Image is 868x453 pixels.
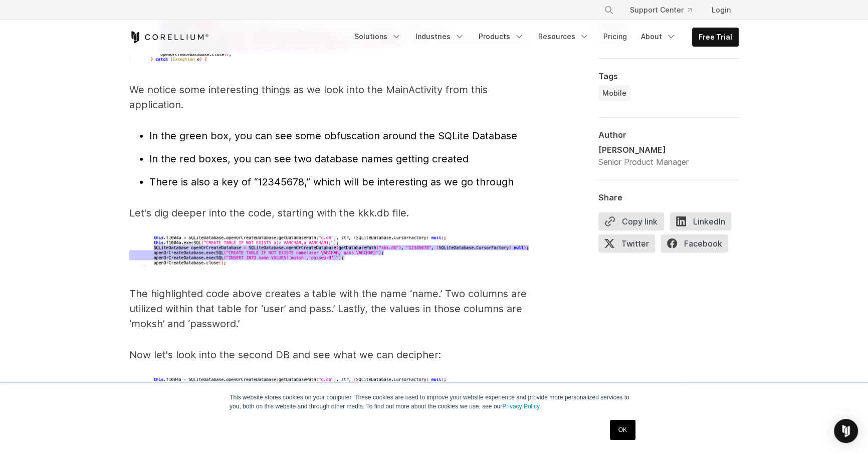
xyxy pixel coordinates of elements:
a: Solutions [348,28,407,46]
img: Screenshot of the kkk.db file [129,237,530,266]
button: Search [600,1,618,19]
a: LinkedIn [670,212,737,234]
a: Resources [532,28,595,46]
a: OK [610,420,635,440]
span: In the red boxes, you can see two database names getting created [149,153,469,165]
p: Let's dig deeper into the code, starting with the kkk.db file. [129,205,530,220]
a: Products [473,28,530,46]
img: Second database in the kkk.db file [129,378,530,408]
span: LinkedIn [670,212,731,230]
a: Privacy Policy. [502,403,541,410]
a: Facebook [661,234,734,256]
span: In the green box, you can see some obfuscation around the SQLite Database [149,130,517,142]
p: The highlighted code above creates a table with the name ‘name.’ Two columns are utilized within ... [129,286,530,331]
span: There is also a key of “12345678,” which will be interesting as we go through [149,176,514,188]
p: Now let's look into the second DB and see what we can decipher: [129,347,530,362]
a: Login [704,1,739,19]
div: Open Intercom Messenger [834,419,858,443]
span: Mobile [602,88,626,98]
span: Facebook [661,234,728,252]
button: Copy link [598,212,664,230]
p: This website stores cookies on your computer. These cookies are used to improve your website expe... [230,393,638,411]
a: Corellium Home [129,31,209,43]
div: [PERSON_NAME] [598,143,689,155]
p: We notice some interesting things as we look into the MainActivity from this application. [129,82,530,112]
div: Navigation Menu [348,28,739,47]
div: Senior Product Manager [598,155,689,167]
div: Share [598,192,739,202]
a: About [635,28,682,46]
a: Twitter [598,234,661,256]
div: Navigation Menu [592,1,739,19]
a: Industries [409,28,471,46]
a: Free Trial [693,28,738,46]
a: Support Center [622,1,700,19]
a: Mobile [598,85,630,101]
a: Pricing [597,28,633,46]
span: Twitter [598,234,655,252]
div: Author [598,129,739,139]
div: Tags [598,71,739,81]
